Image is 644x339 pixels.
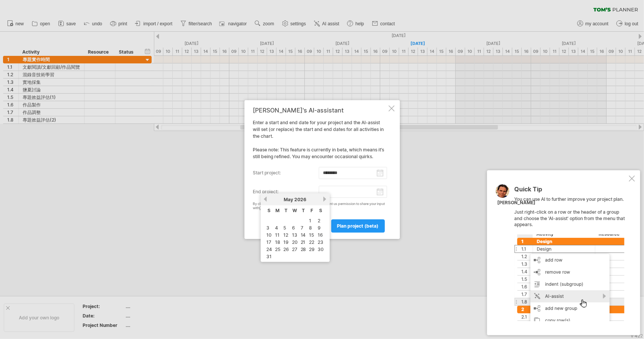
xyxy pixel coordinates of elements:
label: start project: [253,167,319,179]
a: 4 [274,224,279,231]
a: 6 [291,224,296,231]
a: 9 [317,224,322,231]
a: 18 [274,239,281,246]
a: OpenAI [260,206,271,210]
a: 5 [283,224,287,231]
a: 24 [266,246,273,253]
span: Friday [311,208,314,213]
a: 21 [300,239,306,246]
a: 1 [309,217,312,224]
a: 28 [300,246,307,253]
a: 13 [291,231,298,239]
div: You can use AI to further improve your project plan. Just right-click on a row or the header of a... [514,186,627,321]
span: Thursday [302,208,305,213]
span: May [284,197,293,202]
a: 31 [266,253,272,260]
a: plan project (beta) [331,219,385,233]
span: plan project (beta) [337,223,379,229]
span: Wednesday [292,208,297,213]
a: 10 [266,231,272,239]
a: 14 [300,231,307,239]
a: 30 [317,246,325,253]
div: By clicking the 'plan project (beta)' button you grant us permission to share your input with for... [253,202,387,210]
span: Tuesday [284,208,287,213]
a: next [322,196,328,202]
a: 17 [266,239,272,246]
a: 19 [283,239,289,246]
a: 15 [309,231,315,239]
a: 25 [274,246,281,253]
a: 20 [291,239,298,246]
a: 3 [266,224,270,231]
a: 2 [317,217,321,224]
a: 7 [300,224,304,231]
div: [PERSON_NAME] [497,200,535,206]
a: 23 [317,239,324,246]
a: 8 [309,224,313,231]
a: 22 [309,239,315,246]
a: 16 [317,231,324,239]
span: 2026 [294,197,306,202]
a: 29 [309,246,316,253]
div: [PERSON_NAME]'s AI-assistant [253,107,387,114]
a: 27 [291,246,298,253]
a: 11 [274,231,280,239]
div: Quick Tip [514,186,627,196]
a: previous [263,196,268,202]
span: Sunday [267,208,271,213]
div: Enter a start and end date for your project and the AI-assist will set (or replace) the start and... [253,107,387,232]
span: Saturday [320,208,323,213]
a: 12 [283,231,289,239]
label: end project: [253,186,319,198]
span: Monday [275,208,280,213]
a: 26 [283,246,290,253]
